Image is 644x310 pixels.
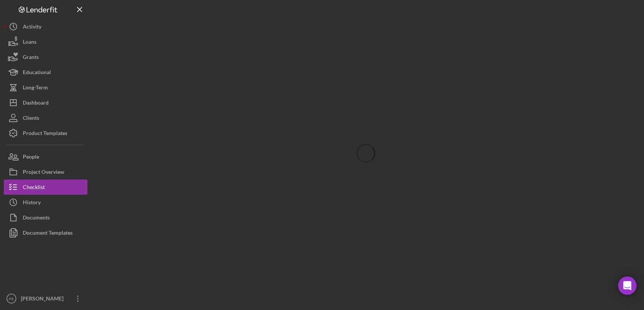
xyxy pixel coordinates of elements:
div: [PERSON_NAME] [19,291,68,308]
button: Document Templates [4,225,87,240]
button: Project Overview [4,164,87,180]
div: Document Templates [23,225,73,242]
button: Activity [4,19,87,34]
button: Checklist [4,180,87,195]
button: PE[PERSON_NAME] [4,291,87,306]
div: Activity [23,19,41,36]
button: Dashboard [4,95,87,110]
div: Product Templates [23,126,67,143]
text: PE [9,297,14,301]
div: Documents [23,210,50,227]
div: Loans [23,34,36,51]
button: Long-Term [4,80,87,95]
button: Product Templates [4,126,87,141]
div: Educational [23,65,51,82]
div: Grants [23,49,39,67]
button: Documents [4,210,87,225]
div: Long-Term [23,80,48,97]
div: Checklist [23,180,45,197]
div: Dashboard [23,95,49,112]
div: People [23,149,39,166]
button: Grants [4,49,87,65]
div: Clients [23,110,39,127]
button: History [4,195,87,210]
button: Educational [4,65,87,80]
div: Project Overview [23,164,64,181]
button: Clients [4,110,87,126]
div: Open Intercom Messenger [618,277,636,295]
button: Loans [4,34,87,49]
div: History [23,195,41,212]
button: People [4,149,87,164]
